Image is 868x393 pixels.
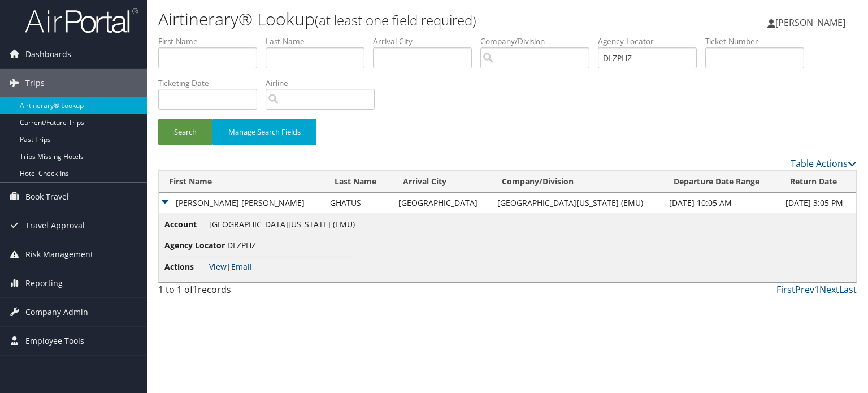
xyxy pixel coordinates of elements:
[209,261,252,272] span: |
[480,36,598,47] label: Company/Division
[25,240,93,269] span: Risk Management
[193,283,198,296] span: 1
[819,283,839,296] a: Next
[158,119,212,145] button: Search
[212,119,316,145] button: Manage Search Fields
[393,193,492,213] td: [GEOGRAPHIC_DATA]
[814,283,819,296] a: 1
[159,171,324,193] th: First Name: activate to sort column ascending
[158,36,266,47] label: First Name
[159,193,324,213] td: [PERSON_NAME] [PERSON_NAME]
[266,77,383,89] label: Airline
[315,11,476,29] small: (at least one field required)
[705,36,813,47] label: Ticket Number
[598,36,705,47] label: Agency Locator
[780,193,856,213] td: [DATE] 3:05 PM
[393,171,492,193] th: Arrival City: activate to sort column ascending
[839,283,857,296] a: Last
[663,193,780,213] td: [DATE] 10:05 AM
[158,77,266,89] label: Ticketing Date
[324,193,392,213] td: GHATUS
[373,36,480,47] label: Arrival City
[209,219,355,230] span: [GEOGRAPHIC_DATA][US_STATE] (EMU)
[324,171,392,193] th: Last Name: activate to sort column ascending
[209,261,227,272] a: View
[791,157,857,170] a: Table Actions
[158,7,624,31] h1: Airtinerary® Lookup
[795,283,814,296] a: Prev
[776,283,795,296] a: First
[231,261,252,272] a: Email
[227,240,256,251] span: DLZPHZ
[266,36,373,47] label: Last Name
[25,327,84,355] span: Employee Tools
[25,69,45,97] span: Trips
[663,171,780,193] th: Departure Date Range: activate to sort column ascending
[158,283,320,302] div: 1 to 1 of records
[164,239,225,252] span: Agency Locator
[780,171,856,193] th: Return Date: activate to sort column ascending
[25,211,85,240] span: Travel Approval
[767,6,857,40] a: [PERSON_NAME]
[25,298,88,326] span: Company Admin
[492,171,663,193] th: Company/Division
[25,183,69,211] span: Book Travel
[492,193,663,213] td: [GEOGRAPHIC_DATA][US_STATE] (EMU)
[25,40,71,68] span: Dashboards
[25,7,138,34] img: airportal-logo.png
[164,218,207,231] span: Account
[775,16,845,29] span: [PERSON_NAME]
[164,261,207,273] span: Actions
[25,269,63,297] span: Reporting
